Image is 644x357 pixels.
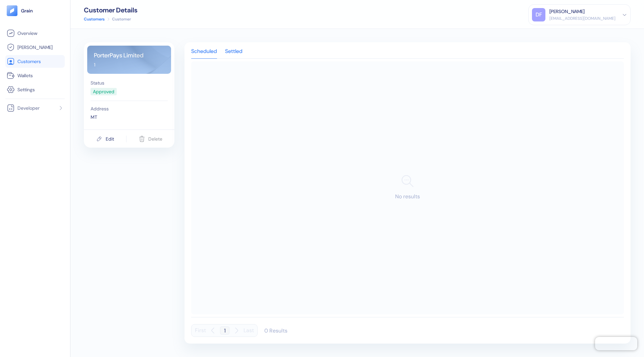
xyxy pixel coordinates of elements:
a: Customers [84,16,105,22]
div: [PERSON_NAME] [549,8,585,15]
img: logo-tablet-V2.svg [7,5,17,16]
span: Settings [17,86,35,93]
a: Settings [7,86,63,94]
iframe: Chatra live chat [595,337,637,350]
div: Address [91,106,168,111]
a: [PERSON_NAME] [7,43,63,51]
span: Overview [17,30,37,37]
span: Wallets [17,72,33,79]
div: [EMAIL_ADDRESS][DOMAIN_NAME] [549,15,615,21]
div: Edit [106,137,114,141]
a: Customers [7,57,63,65]
div: MT [91,114,168,121]
a: Wallets [7,71,63,80]
span: [PERSON_NAME] [17,44,53,51]
button: Delete [139,133,162,145]
button: Edit [96,133,114,145]
div: Settled [225,49,243,58]
div: Status [91,81,168,85]
span: Customers [17,58,41,65]
div: Customer Details [84,7,138,13]
div: Approved [93,88,114,95]
button: First [195,324,206,337]
div: 0 Results [264,327,287,334]
div: DF [532,8,545,21]
img: logo [21,8,33,13]
div: No results [191,61,624,314]
a: Overview [7,29,63,37]
span: Developer [17,105,40,111]
div: Scheduled [191,49,217,58]
button: Last [244,324,254,337]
